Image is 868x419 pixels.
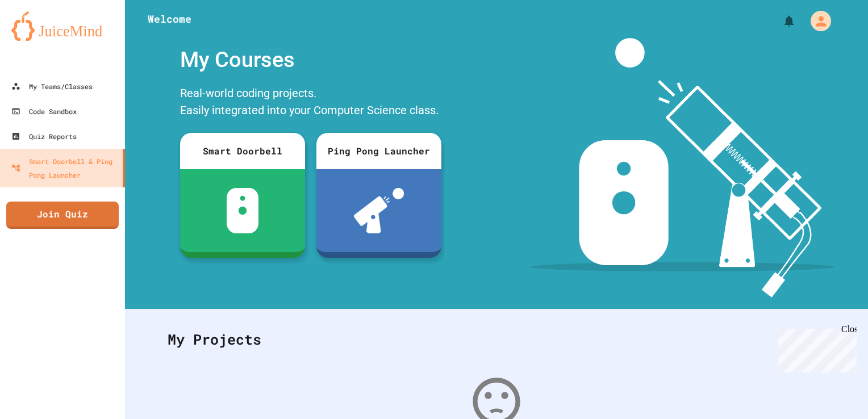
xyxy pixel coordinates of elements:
div: Chat with us now!Close [5,5,78,72]
div: Smart Doorbell & Ping Pong Launcher [11,154,118,182]
div: Ping Pong Launcher [316,133,441,169]
div: Real-world coding projects. Easily integrated into your Computer Science class. [174,82,447,124]
img: banner-image-my-projects.png [530,38,834,298]
div: My Teams/Classes [11,79,93,93]
div: My Account [799,8,834,34]
div: Quiz Reports [11,129,77,143]
div: My Notifications [761,11,799,31]
img: ppl-with-ball.png [354,188,404,233]
img: logo-orange.svg [11,11,114,41]
div: Smart Doorbell [180,133,305,169]
iframe: chat widget [774,324,857,372]
div: My Projects [156,317,837,362]
div: Code Sandbox [11,104,77,118]
a: Join Quiz [6,202,119,229]
div: My Courses [174,38,447,82]
img: sdb-white.svg [227,188,259,233]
